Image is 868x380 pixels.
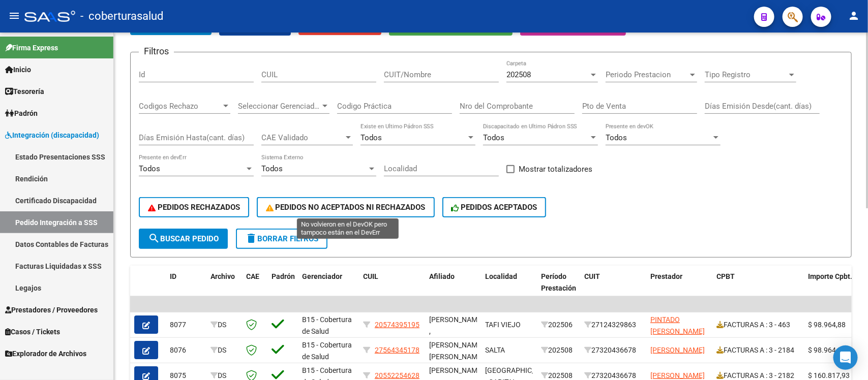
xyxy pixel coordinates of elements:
[606,70,688,79] span: Periodo Prestacion
[139,197,249,217] button: PEDIDOS RECHAZADOS
[170,344,202,356] div: 8076
[5,304,98,315] span: Prestadores / Proveedores
[650,346,705,354] span: [PERSON_NAME]
[483,133,504,142] span: Todos
[236,229,327,249] button: Borrar Filtros
[272,272,295,280] span: Padrón
[211,272,235,280] span: Archivo
[5,108,38,119] span: Padrón
[267,266,298,310] datatable-header-cell: Padrón
[429,272,455,280] span: Afiliado
[359,266,425,310] datatable-header-cell: CUIL
[584,319,642,331] div: 27124329863
[245,232,257,244] mat-icon: delete
[541,344,576,356] div: 202508
[246,272,259,280] span: CAE
[139,229,228,249] button: Buscar Pedido
[257,197,435,217] button: PEDIDOS NO ACEPTADOS NI RECHAZADOS
[650,315,705,335] span: PINTADO [PERSON_NAME]
[211,319,238,331] div: DS
[5,130,99,141] span: Integración (discapacidad)
[5,348,86,359] span: Explorador de Archivos
[716,319,800,331] div: FACTURAS A : 3 - 463
[261,133,344,142] span: CAE Validado
[808,272,852,280] span: Importe Cpbt.
[242,266,267,310] datatable-header-cell: CAE
[361,133,382,142] span: Todos
[375,321,420,329] span: 20574395195
[606,133,627,142] span: Todos
[302,272,342,280] span: Gerenciador
[712,266,804,310] datatable-header-cell: CPBT
[5,326,60,337] span: Casos / Tickets
[245,234,318,243] span: Borrar Filtros
[375,371,420,379] span: 20552254628
[261,164,283,173] span: Todos
[429,315,484,335] span: [PERSON_NAME] ,
[808,346,846,354] span: $ 98.964,88
[537,266,580,310] datatable-header-cell: Período Prestación
[442,197,547,217] button: PEDIDOS ACEPTADOS
[485,321,521,329] span: TAFI VIEJO
[804,266,860,310] datatable-header-cell: Importe Cpbt.
[80,5,163,27] span: - coberturasalud
[139,44,174,58] h3: Filtros
[148,232,160,244] mat-icon: search
[8,10,20,22] mat-icon: menu
[485,346,505,354] span: SALTA
[266,203,426,212] span: PEDIDOS NO ACEPTADOS NI RECHAZADOS
[298,266,359,310] datatable-header-cell: Gerenciador
[148,203,240,212] span: PEDIDOS RECHAZADOS
[363,272,378,280] span: CUIL
[481,266,537,310] datatable-header-cell: Localidad
[139,164,160,173] span: Todos
[650,272,682,280] span: Prestador
[302,315,352,335] span: B15 - Cobertura de Salud
[166,266,206,310] datatable-header-cell: ID
[375,346,420,354] span: 27564345178
[541,319,576,331] div: 202506
[5,42,58,53] span: Firma Express
[833,345,858,370] div: Open Intercom Messenger
[170,319,202,331] div: 8077
[650,371,705,379] span: [PERSON_NAME]
[584,344,642,356] div: 27320436678
[425,266,481,310] datatable-header-cell: Afiliado
[716,272,735,280] span: CPBT
[211,344,238,356] div: DS
[646,266,712,310] datatable-header-cell: Prestador
[206,266,242,310] datatable-header-cell: Archivo
[584,272,600,280] span: CUIT
[848,10,860,22] mat-icon: person
[238,102,320,111] span: Seleccionar Gerenciador
[705,70,787,79] span: Tipo Registro
[808,321,846,329] span: $ 98.964,88
[429,341,484,372] span: [PERSON_NAME] [PERSON_NAME] ,
[302,341,352,361] span: B15 - Cobertura de Salud
[148,234,219,243] span: Buscar Pedido
[170,272,176,280] span: ID
[716,344,800,356] div: FACTURAS A : 3 - 2184
[452,203,537,212] span: PEDIDOS ACEPTADOS
[808,371,850,379] span: $ 160.817,93
[5,64,31,75] span: Inicio
[519,163,592,175] span: Mostrar totalizadores
[541,272,576,292] span: Período Prestación
[485,272,517,280] span: Localidad
[506,70,531,79] span: 202508
[580,266,646,310] datatable-header-cell: CUIT
[139,102,221,111] span: Codigos Rechazo
[5,86,44,97] span: Tesorería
